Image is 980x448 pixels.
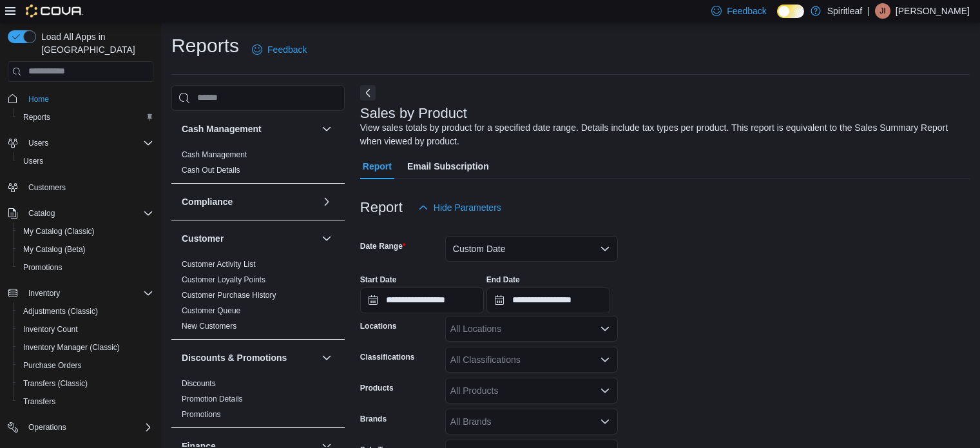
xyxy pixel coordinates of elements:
[23,92,54,107] a: Home
[3,134,159,152] button: Users
[879,3,885,19] span: JI
[360,85,376,101] button: Next
[182,232,316,245] button: Customer
[182,195,233,208] h3: Compliance
[600,416,610,427] button: Open list of options
[182,351,316,364] button: Discounts & Promotions
[413,195,506,220] button: Hide Parameters
[182,291,276,300] a: Customer Purchase History
[18,242,153,257] span: My Catalog (Beta)
[13,320,159,338] button: Inventory Count
[171,33,239,59] h1: Reports
[28,422,66,433] span: Operations
[319,350,334,365] button: Discounts & Promotions
[28,182,66,193] span: Customers
[486,275,520,285] label: End Date
[182,166,240,175] a: Cash Out Details
[360,241,406,251] label: Date Range
[182,232,224,245] h3: Customer
[18,260,68,275] a: Promotions
[360,414,387,424] label: Brands
[182,275,265,284] a: Customer Loyalty Points
[407,153,489,179] span: Email Subscription
[18,224,153,239] span: My Catalog (Classic)
[18,153,153,169] span: Users
[18,153,48,169] a: Users
[18,358,153,373] span: Purchase Orders
[182,122,316,135] button: Cash Management
[13,302,159,320] button: Adjustments (Classic)
[23,324,78,335] span: Inventory Count
[182,409,221,420] span: Promotions
[182,351,287,364] h3: Discounts & Promotions
[267,43,307,56] span: Feedback
[360,383,394,393] label: Products
[3,284,159,302] button: Inventory
[23,91,153,107] span: Home
[360,321,397,331] label: Locations
[182,378,216,389] span: Discounts
[247,37,312,63] a: Feedback
[319,231,334,246] button: Customer
[867,3,870,19] p: |
[600,324,610,334] button: Open list of options
[36,30,153,56] span: Load All Apps in [GEOGRAPHIC_DATA]
[18,322,83,337] a: Inventory Count
[13,338,159,356] button: Inventory Manager (Classic)
[28,138,48,148] span: Users
[13,393,159,411] button: Transfers
[182,394,243,404] a: Promotion Details
[13,258,159,277] button: Promotions
[182,150,247,160] span: Cash Management
[13,108,159,126] button: Reports
[363,153,392,179] span: Report
[23,420,72,435] button: Operations
[600,355,610,365] button: Open list of options
[777,5,804,18] input: Dark Mode
[28,208,55,219] span: Catalog
[827,3,862,19] p: Spiritleaf
[23,378,88,389] span: Transfers (Classic)
[18,358,87,373] a: Purchase Orders
[23,420,153,435] span: Operations
[23,360,82,371] span: Purchase Orders
[3,204,159,222] button: Catalog
[182,165,240,175] span: Cash Out Details
[23,244,86,255] span: My Catalog (Beta)
[23,112,50,122] span: Reports
[486,287,610,313] input: Press the down key to open a popover containing a calendar.
[13,356,159,375] button: Purchase Orders
[13,152,159,170] button: Users
[18,340,153,355] span: Inventory Manager (Classic)
[182,321,236,331] span: New Customers
[23,342,120,353] span: Inventory Manager (Classic)
[26,5,83,17] img: Cova
[23,135,153,151] span: Users
[23,180,71,195] a: Customers
[171,257,345,339] div: Customer
[13,222,159,240] button: My Catalog (Classic)
[434,201,501,214] span: Hide Parameters
[3,178,159,197] button: Customers
[18,340,125,355] a: Inventory Manager (Classic)
[319,194,334,209] button: Compliance
[18,376,153,391] span: Transfers (Classic)
[13,240,159,258] button: My Catalog (Beta)
[18,260,153,275] span: Promotions
[896,3,970,19] p: [PERSON_NAME]
[18,110,153,125] span: Reports
[23,262,62,273] span: Promotions
[18,224,100,239] a: My Catalog (Classic)
[18,110,55,125] a: Reports
[182,259,256,269] span: Customer Activity List
[360,287,484,313] input: Press the down key to open a popover containing a calendar.
[18,394,61,409] a: Transfers
[23,226,95,237] span: My Catalog (Classic)
[182,306,240,316] span: Customer Queue
[23,286,65,301] button: Inventory
[360,200,403,215] h3: Report
[13,375,159,393] button: Transfers (Classic)
[3,90,159,108] button: Home
[182,410,221,419] a: Promotions
[18,304,153,319] span: Adjustments (Classic)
